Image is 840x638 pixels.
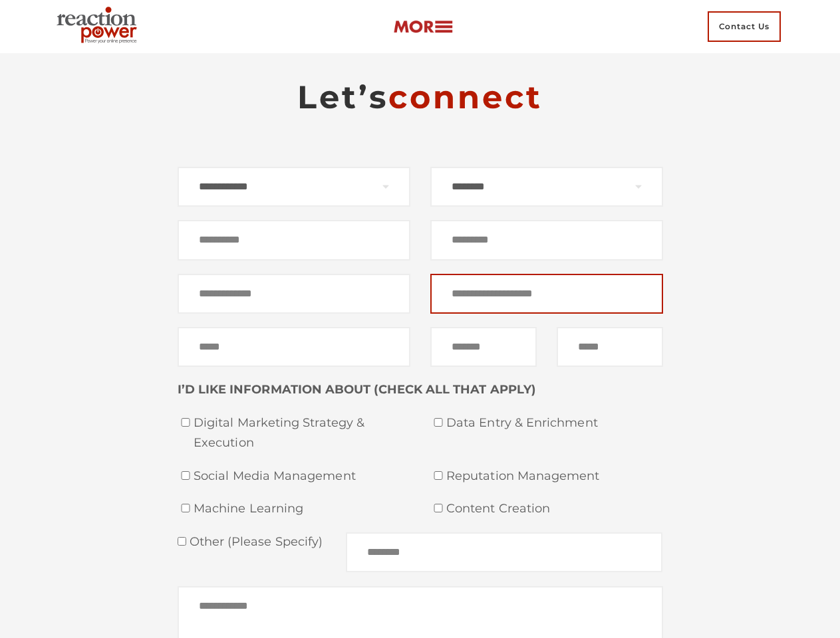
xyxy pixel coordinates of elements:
[446,413,663,433] span: Data Entry & Enrichment
[186,534,323,549] span: Other (please specify)
[708,11,781,42] span: Contact Us
[178,382,536,397] strong: I’D LIKE INFORMATION ABOUT (CHECK ALL THAT APPLY)
[446,499,663,519] span: Content Creation
[446,467,663,486] span: Reputation Management
[178,77,663,117] h2: Let’s
[393,19,453,35] img: more-btn.png
[51,3,148,51] img: Executive Branding | Personal Branding Agency
[194,467,410,486] span: Social Media Management
[194,499,410,519] span: Machine Learning
[194,413,410,453] span: Digital Marketing Strategy & Execution
[388,78,543,116] span: connect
